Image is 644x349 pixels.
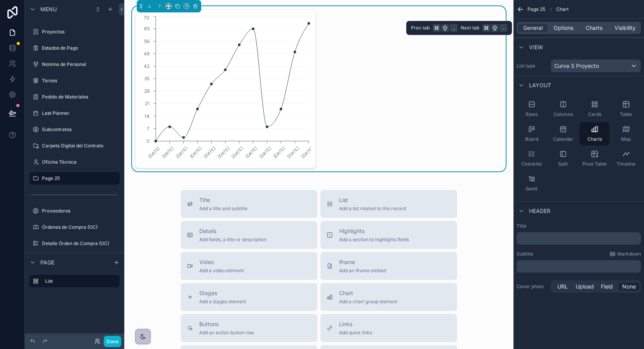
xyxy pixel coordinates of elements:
label: Proyectos [42,29,118,35]
span: Add fields, a title or description [199,237,266,243]
button: Map [611,122,641,145]
span: Buttons [199,320,254,328]
span: General [523,24,543,32]
div: chart [140,14,311,163]
span: Add a video element [199,268,244,274]
tspan: 49 [144,51,150,57]
tspan: 56 [144,38,150,44]
span: Add a stages element [199,299,246,305]
button: ChartAdd a chart group element [320,283,457,311]
button: Done [104,336,121,347]
span: Add an iframe embed [339,268,386,274]
span: Add a list related to this record [339,206,406,212]
label: Pedido de Materiales [42,94,118,100]
span: Upload [576,283,594,290]
tspan: 0 [146,138,150,144]
span: Details [199,227,266,235]
span: . [500,25,506,31]
span: Charts [586,24,602,32]
div: scrollable content [517,232,641,245]
a: Pedido de Materiales [30,91,120,103]
text: [DATE] [286,145,300,159]
span: None [622,283,636,290]
tspan: 42 [144,63,150,69]
span: Stages [199,289,246,297]
button: Charts [580,122,609,145]
button: HighlightsAdd a section to highlights fields [320,221,457,249]
label: Page 25 [42,175,115,181]
label: Estados de Pago [42,45,118,51]
button: Timeline [611,147,641,170]
tspan: 7 [147,126,150,131]
label: Title [517,223,641,229]
label: Órdenes de Compra (OC) [42,224,118,230]
tspan: 70 [144,15,150,21]
button: Split [548,147,578,170]
label: Cover photo [517,283,548,290]
button: Gantt [517,172,547,195]
span: Field [601,283,613,290]
span: Links [339,320,372,328]
button: ButtonsAdd an action button row [181,314,317,342]
button: Pivot Table [580,147,609,170]
span: Table [620,111,632,117]
a: Estados de Pago [30,42,120,54]
label: Carpeta Digital del Contrato [42,143,118,149]
a: Órdenes de Compra (OC) [30,221,120,233]
button: Board [517,122,547,145]
tspan: 35 [144,76,150,81]
span: Markdown [617,251,641,257]
button: Columns [548,97,578,121]
span: iframe [339,258,386,266]
text: [DATE] [161,145,175,159]
span: Board [525,136,538,142]
a: Detalle Órden de Compra (OC) [30,237,120,250]
span: Curva S Proyecto [554,62,599,70]
label: Subtitle [517,251,533,257]
label: List type [517,63,548,69]
label: Last Planner [42,110,118,116]
button: iframeAdd an iframe embed [320,252,457,280]
text: [DATE] [203,145,217,159]
span: Rows [526,111,538,117]
a: Page 25 [30,172,120,185]
tspan: 21 [145,100,150,106]
span: Prev tab [411,25,430,31]
span: Calendar [553,136,573,142]
span: Layout [529,81,551,89]
a: Proyectos [30,26,120,38]
span: Video [199,258,244,266]
span: Chart [339,289,397,297]
span: Timeline [616,161,635,167]
button: ListAdd a list related to this record [320,190,457,218]
span: Charts [587,136,602,142]
text: [DATE] [244,145,258,159]
button: StagesAdd a stages element [181,283,317,311]
button: DetailsAdd fields, a title or description [181,221,317,249]
span: Checklist [521,161,542,167]
a: Oficina Técnica [30,156,120,168]
span: Cards [588,111,601,117]
button: Rows [517,97,547,121]
span: Add an action button row [199,330,254,336]
button: Calendar [548,122,578,145]
span: Header [529,207,550,215]
span: View [529,43,543,51]
text: [DATE] [175,145,189,159]
span: Options [553,24,573,32]
span: Gantt [526,186,538,192]
button: Table [611,97,641,121]
span: , [451,25,457,31]
a: Nomina de Personal [30,58,120,71]
label: List [45,278,113,284]
a: Last Planner [30,107,120,119]
span: Columns [553,111,573,117]
span: Menu [40,5,57,13]
div: scrollable content [25,271,124,295]
text: [DATE] [147,145,161,159]
div: scrollable content [517,260,641,273]
text: [DATE] [189,145,203,159]
text: [DATE] [300,145,314,159]
tspan: 63 [144,26,150,31]
span: Pivot Table [582,161,607,167]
